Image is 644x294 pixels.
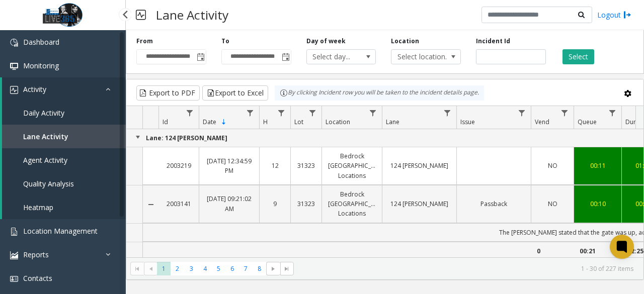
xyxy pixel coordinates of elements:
[2,148,126,172] a: Agent Activity
[10,275,18,283] img: 'icon'
[183,106,197,120] a: Id Filter Menu
[136,85,200,101] button: Export to PDF
[269,265,277,273] span: Go to the next page
[10,62,18,70] img: 'icon'
[136,3,146,27] img: pageIcon
[23,37,59,47] span: Dashboard
[203,118,216,126] span: Date
[388,161,450,170] a: 124 [PERSON_NAME]
[23,250,49,259] span: Reports
[212,262,225,275] span: Page 5
[623,10,631,20] img: logout
[306,37,346,46] label: Day of week
[165,199,193,209] a: 2003141
[297,199,315,209] a: 31323
[266,199,284,209] a: 9
[134,133,142,141] a: Collapse Group
[328,151,376,180] a: Bedrock [GEOGRAPHIC_DATA] Locations
[280,50,291,64] span: Toggle popup
[537,199,568,209] a: NO
[280,89,288,97] img: infoIcon.svg
[143,201,158,209] a: Collapse Details
[580,161,615,170] a: 00:11
[297,161,315,170] a: 31323
[515,106,529,120] a: Issue Filter Menu
[531,242,574,260] td: 0
[205,194,253,213] a: [DATE] 09:21:02 AM
[625,118,636,126] span: Dur
[441,106,454,120] a: Lane Filter Menu
[386,118,399,126] span: Lane
[391,50,446,64] span: Select location...
[366,106,380,120] a: Location Filter Menu
[171,262,184,275] span: Page 2
[2,125,126,148] a: Lane Activity
[388,199,450,209] a: 124 [PERSON_NAME]
[578,118,597,126] span: Queue
[253,262,266,275] span: Page 8
[294,118,303,126] span: Lot
[23,273,52,283] span: Contacts
[574,242,621,260] td: 00:21
[221,37,229,46] label: To
[136,37,153,46] label: From
[391,37,419,46] label: Location
[275,85,484,101] div: By clicking Incident row you will be taken to the incident details page.
[23,108,64,118] span: Daily Activity
[10,86,18,94] img: 'icon'
[548,200,557,208] span: NO
[2,77,126,101] a: Activity
[283,265,291,273] span: Go to the last page
[10,251,18,259] img: 'icon'
[151,3,233,27] h3: Lane Activity
[23,155,67,165] span: Agent Activity
[537,161,568,170] a: NO
[23,84,46,94] span: Activity
[306,106,319,120] a: Lot Filter Menu
[280,262,294,276] span: Go to the last page
[23,132,68,141] span: Lane Activity
[165,161,193,170] a: 2003219
[326,118,350,126] span: Location
[220,118,228,126] span: Sortable
[126,106,643,257] div: Data table
[23,226,98,236] span: Location Management
[2,172,126,195] a: Quality Analysis
[163,118,168,126] span: Id
[580,199,615,209] a: 00:10
[205,156,253,175] a: [DATE] 12:34:59 PM
[266,161,284,170] a: 12
[535,118,549,126] span: Vend
[263,118,268,126] span: H
[463,199,525,209] a: Passback
[275,106,288,120] a: H Filter Menu
[195,50,206,64] span: Toggle popup
[244,106,257,120] a: Date Filter Menu
[157,262,171,275] span: Page 1
[300,264,633,273] kendo-pager-info: 1 - 30 of 227 items
[202,85,268,101] button: Export to Excel
[10,39,18,47] img: 'icon'
[225,262,239,275] span: Page 6
[548,161,557,170] span: NO
[558,106,572,120] a: Vend Filter Menu
[23,61,59,70] span: Monitoring
[10,228,18,236] img: 'icon'
[328,189,376,219] a: Bedrock [GEOGRAPHIC_DATA] Locations
[476,37,510,46] label: Incident Id
[2,195,126,219] a: Heatmap
[23,179,74,188] span: Quality Analysis
[307,50,362,64] span: Select day...
[460,118,475,126] span: Issue
[562,49,594,64] button: Select
[2,101,126,125] a: Daily Activity
[597,10,631,20] a: Logout
[606,106,619,120] a: Queue Filter Menu
[198,262,212,275] span: Page 4
[266,262,280,276] span: Go to the next page
[239,262,253,275] span: Page 7
[185,262,198,275] span: Page 3
[23,203,53,212] span: Heatmap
